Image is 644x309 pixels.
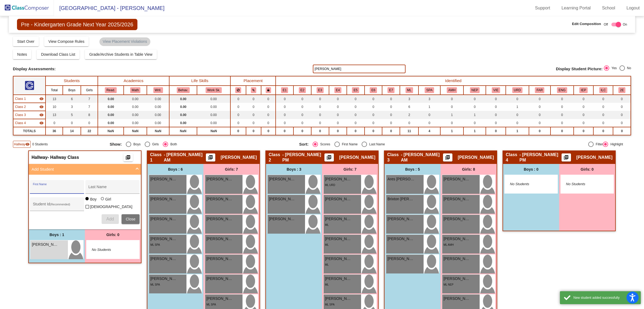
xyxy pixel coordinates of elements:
[147,103,169,111] td: 0.00
[387,152,401,163] span: Class 3
[613,103,631,111] td: 0
[246,127,261,135] td: 0
[124,95,147,103] td: 0.00
[169,127,197,135] td: NaN
[46,95,63,103] td: 13
[46,111,63,119] td: 13
[486,86,506,95] th: Home Language - Vietnamese
[382,127,400,135] td: 0
[33,187,81,191] input: First Name
[276,76,631,86] th: Identified
[593,119,613,127] td: 0
[13,103,46,111] td: Wendy Hanson - Hanson PM
[150,152,164,163] span: Class 1
[550,86,573,95] th: Home Language - English
[365,86,382,95] th: Native Hawaiian or Other Pacific Islander
[594,142,603,147] div: Filter
[463,111,486,119] td: 1
[598,4,619,12] a: School
[463,103,486,111] td: 0
[463,127,486,135] td: 1
[347,119,365,127] td: 0
[13,119,46,127] td: Natacha Degrassa - Phillips PM
[49,39,85,44] span: View Compose Rules
[347,86,365,95] th: White
[550,95,573,103] td: 0
[529,127,551,135] td: 0
[293,103,311,111] td: 0
[486,111,506,119] td: 0
[13,50,32,59] button: Notes
[593,111,613,119] td: 0
[470,87,480,93] button: NEP
[281,87,288,93] button: E1
[269,152,282,163] span: Class 2
[406,87,413,93] button: ML
[400,111,418,119] td: 2
[574,103,594,111] td: 0
[246,119,261,127] td: 0
[106,217,114,221] span: Add
[365,119,382,127] td: 0
[535,87,544,93] button: FAR
[17,52,27,57] span: Notes
[463,119,486,127] td: 0
[311,103,329,111] td: 0
[41,52,75,57] span: Download Class List
[14,142,25,147] span: Hallway
[486,119,506,127] td: 0
[32,166,132,173] mat-panel-title: Add Student
[463,86,486,95] th: Home Language - Nepali
[46,86,63,95] th: Total
[529,86,551,95] th: Home Language - Farsi, Eastern
[261,95,276,103] td: 0
[440,111,463,119] td: 1
[124,103,147,111] td: 0.00
[572,21,601,27] span: Edit Composition
[98,127,124,135] td: NaN
[44,37,89,46] button: View Compose Rules
[604,22,608,27] span: Off
[425,87,434,93] button: SPA
[506,95,529,103] td: 0
[39,97,44,101] mat-icon: visibility
[89,52,153,57] span: Grade/Archive Students in Table View
[510,181,544,187] span: No Students
[625,66,631,71] div: No
[13,95,46,103] td: Wendy Hanson - Hanson AM
[444,176,470,182] span: [PERSON_NAME]
[261,103,276,111] td: 0
[318,142,330,147] div: Scores
[623,22,627,27] span: On
[230,127,246,135] td: 0
[529,119,551,127] td: 0
[88,187,137,191] input: Last Name
[164,152,206,163] span: - [PERSON_NAME] AM
[418,111,440,119] td: 0
[230,76,276,86] th: Placement
[15,96,26,101] span: Class 1
[574,119,594,127] td: 0
[29,175,141,229] div: Add Student
[609,66,617,71] div: Yes
[39,121,44,125] mat-icon: visibility
[230,95,246,103] td: 0
[370,87,377,93] button: E6
[299,87,306,93] button: E2
[613,86,631,95] th: Twice Exceptional- IEP/504 and GT
[382,86,400,95] th: Multi-Racial
[387,176,414,182] span: Ares [PERSON_NAME]
[347,103,365,111] td: 0
[230,111,246,119] td: 0
[400,103,418,111] td: 6
[13,127,46,135] td: TOTALS
[32,142,48,147] span: 0 Students
[329,103,347,111] td: 0
[197,95,230,103] td: 0.00
[147,95,169,103] td: 0.00
[365,127,382,135] td: 0
[299,142,309,147] span: Sort:
[613,95,631,103] td: 0
[63,111,81,119] td: 5
[400,95,418,103] td: 3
